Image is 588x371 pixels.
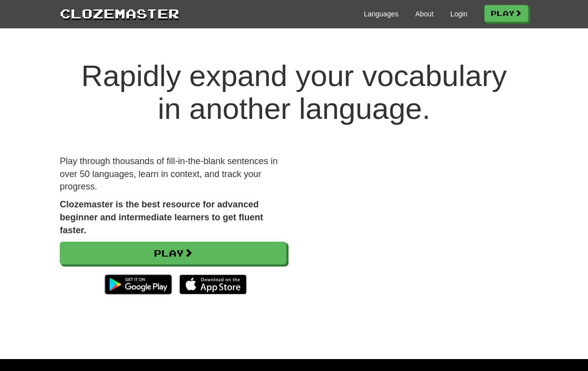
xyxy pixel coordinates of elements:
a: Play [60,242,287,265]
a: About [415,9,434,19]
p: Play through thousands of fill-in-the-blank sentences in over 50 languages, learn in context, and... [60,155,287,193]
a: Login [450,9,467,19]
img: Get it on Google Play [100,270,177,299]
strong: Clozemaster is the best resource for advanced beginner and intermediate learners to get fluent fa... [60,199,263,235]
a: Clozemaster [60,4,179,22]
a: Languages [364,9,398,19]
a: Play [484,5,528,22]
img: Download_on_the_App_Store_Badge_US-UK_135x40-25178aeef6eb6b83b96f5f2d004eda3bffbb37122de64afbaef7... [179,275,247,294]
